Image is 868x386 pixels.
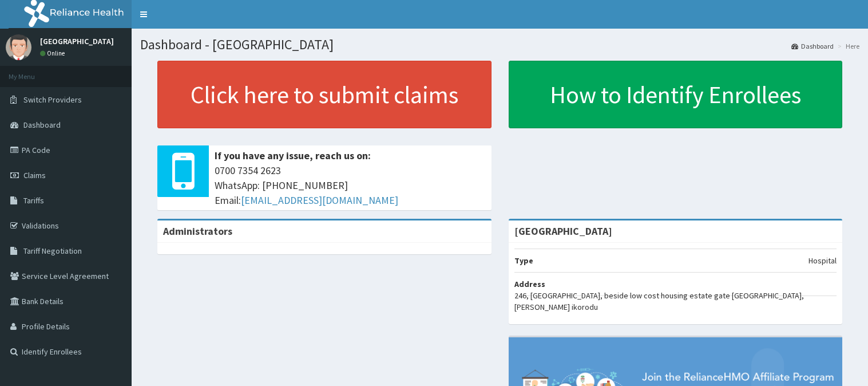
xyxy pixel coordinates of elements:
span: 0700 7354 2623 WhatsApp: [PHONE_NUMBER] Email: [215,163,486,207]
a: Click here to submit claims [157,61,492,128]
h1: Dashboard - [GEOGRAPHIC_DATA] [140,37,859,52]
p: Hospital [808,255,837,266]
strong: [GEOGRAPHIC_DATA] [514,224,612,238]
p: 246, [GEOGRAPHIC_DATA], beside low cost housing estate gate [GEOGRAPHIC_DATA], [PERSON_NAME] ikorodu [514,290,837,313]
span: Tariff Negotiation [23,246,82,256]
img: User Image [6,34,31,60]
b: Address [514,279,545,289]
span: Dashboard [23,120,61,130]
b: Type [514,255,533,266]
b: If you have any issue, reach us on: [215,149,371,162]
li: Here [835,41,859,51]
a: [EMAIL_ADDRESS][DOMAIN_NAME] [241,194,398,207]
span: Claims [23,170,46,180]
p: [GEOGRAPHIC_DATA] [40,37,114,45]
b: Administrators [163,224,232,238]
a: Dashboard [791,41,834,51]
a: Online [40,49,68,57]
span: Switch Providers [23,94,82,105]
a: How to Identify Enrollees [509,61,843,128]
span: Tariffs [23,195,44,206]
